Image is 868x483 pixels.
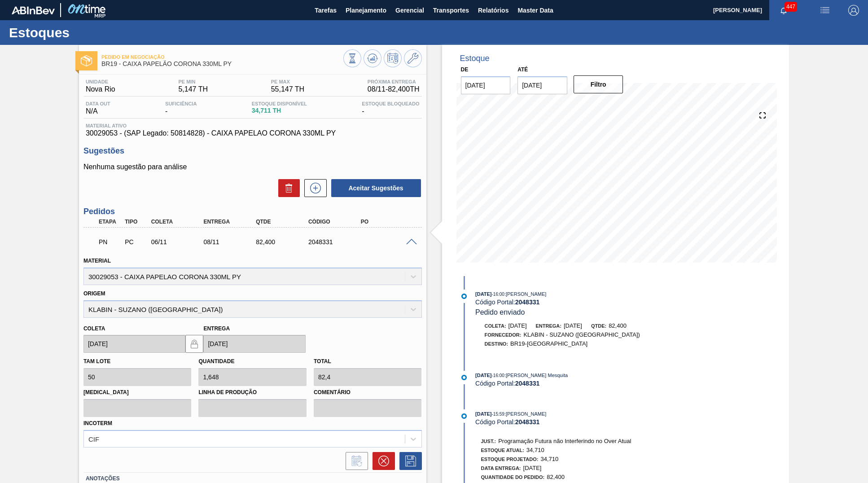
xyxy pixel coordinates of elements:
[517,66,528,73] label: Até
[364,49,381,67] button: Atualizar Gráfico
[163,101,199,115] div: -
[433,5,469,16] span: Transportes
[343,49,361,67] button: Visão Geral dos Estoques
[848,5,859,16] img: Logout
[96,232,124,252] div: Pedido em Negociação
[83,325,105,332] label: Coleta
[461,413,467,419] img: atual
[368,85,420,93] span: 08/11 - 82,400 TH
[481,448,524,453] span: Estoque Atual:
[478,5,509,16] span: Relatórios
[564,322,582,329] span: [DATE]
[123,238,150,246] div: Pedido de Compra
[83,335,186,353] input: dd/mm/yyyy
[271,79,304,84] span: PE MAX
[461,76,511,94] input: dd/mm/yyyy
[609,322,627,329] span: 82,400
[149,238,208,246] div: 06/11/2025
[475,291,491,297] span: [DATE]
[271,85,304,93] span: 55,147 TH
[481,457,539,462] span: Estoque Projetado:
[498,438,631,444] span: Programação Futura não Interferindo no Over Atual
[515,380,540,387] strong: 2048331
[395,5,424,16] span: Gerencial
[475,308,525,316] span: Pedido enviado
[189,338,200,349] img: locked
[523,331,640,338] span: KLABIN - SUZANO ([GEOGRAPHIC_DATA])
[306,238,365,246] div: 2048331
[178,85,208,93] span: 5,147 TH
[475,418,688,426] div: Código Portal:
[274,179,300,197] div: Excluir Sugestões
[504,373,568,378] span: : [PERSON_NAME] Mesquita
[574,75,623,93] button: Filtro
[526,447,544,453] span: 34,710
[769,4,798,17] button: Notificações
[475,411,491,417] span: [DATE]
[83,207,422,216] h3: Pedidos
[384,49,402,67] button: Programar Estoque
[203,325,230,332] label: Entrega
[86,129,420,137] span: 30029053 - (SAP Legado: 50814828) - CAIXA PAPELAO CORONA 330ML PY
[306,219,365,225] div: Código
[515,418,540,426] strong: 2048331
[461,66,469,73] label: De
[523,465,542,471] span: [DATE]
[475,380,688,387] div: Código Portal:
[314,358,331,364] label: Total
[252,101,307,106] span: Estoque Disponível
[314,386,422,399] label: Comentário
[461,294,467,299] img: atual
[327,178,422,198] div: Aceitar Sugestões
[368,79,420,84] span: Próxima Entrega
[460,54,490,63] div: Estoque
[203,335,306,353] input: dd/mm/yyyy
[359,219,417,225] div: PO
[492,412,504,417] span: - 15:59
[123,219,150,225] div: Tipo
[88,435,99,443] div: CIF
[547,474,565,480] span: 82,400
[201,219,260,225] div: Entrega
[86,101,110,106] span: Data out
[362,101,419,106] span: Estoque Bloqueado
[300,179,327,197] div: Nova sugestão
[346,5,386,16] span: Planejamento
[504,411,547,417] span: : [PERSON_NAME]
[254,219,312,225] div: Qtde
[510,340,587,347] span: BR19-[GEOGRAPHIC_DATA]
[254,238,312,246] div: 82,400
[83,258,111,264] label: Material
[536,323,561,329] span: Entrega:
[9,27,168,38] h1: Estoques
[515,299,540,306] strong: 2048331
[178,79,208,84] span: PE MIN
[820,5,830,16] img: userActions
[101,54,343,60] span: Pedido em Negociação
[481,439,496,444] span: Just.:
[83,386,192,399] label: [MEDICAL_DATA]
[485,341,509,347] span: Destino:
[86,79,115,84] span: Unidade
[395,452,422,470] div: Salvar Pedido
[509,322,527,329] span: [DATE]
[404,49,422,67] button: Ir ao Master Data / Geral
[368,452,395,470] div: Cancelar pedido
[591,323,606,329] span: Qtde:
[165,101,197,106] span: Suficiência
[83,290,105,297] label: Origem
[149,219,208,225] div: Coleta
[86,85,115,93] span: Nova Rio
[198,386,307,399] label: Linha de Produção
[461,375,467,380] img: atual
[504,291,547,297] span: : [PERSON_NAME]
[315,5,337,16] span: Tarefas
[331,179,421,197] button: Aceitar Sugestões
[481,465,521,471] span: Data Entrega:
[96,219,124,225] div: Etapa
[475,299,688,306] div: Código Portal:
[485,332,522,338] span: Fornecedor:
[492,292,504,297] span: - 16:00
[185,335,203,353] button: locked
[475,373,491,378] span: [DATE]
